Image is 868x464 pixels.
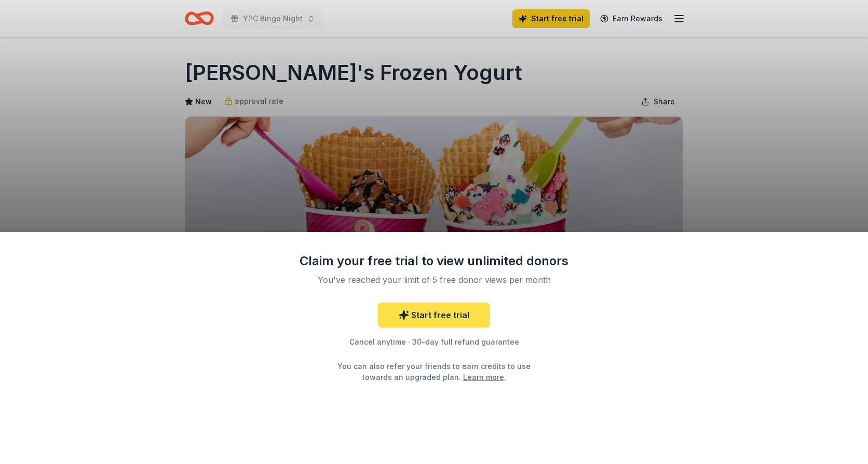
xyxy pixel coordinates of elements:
[378,303,490,327] a: Start free trial
[311,274,557,286] div: You've reached your limit of 5 free donor views per month
[299,336,569,348] div: Cancel anytime · 30-day full refund guarantee
[299,253,569,269] div: Claim your free trial to view unlimited donors
[463,372,504,383] a: Learn more
[328,361,540,383] div: You can also refer your friends to earn credits to use towards an upgraded plan. .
